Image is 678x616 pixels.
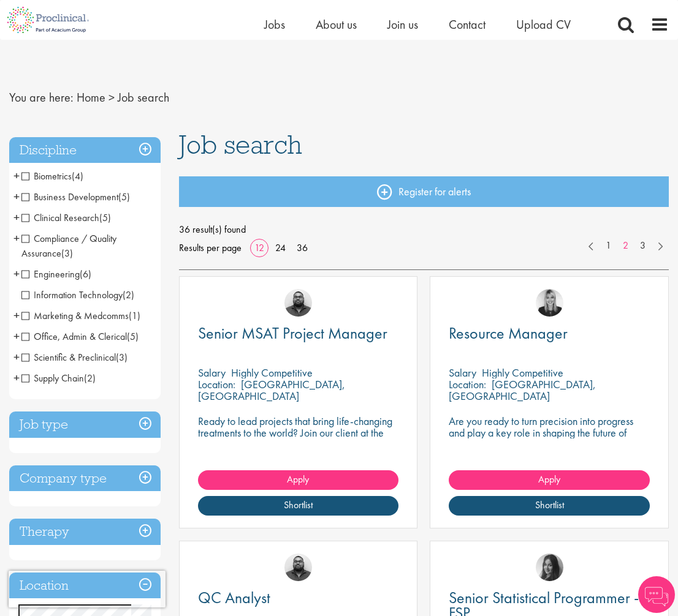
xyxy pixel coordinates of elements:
a: Resource Manager [449,326,650,341]
span: Location: [198,377,235,391]
img: Janelle Jones [536,289,563,317]
span: Biometrics [21,170,83,182]
span: (1) [129,309,140,322]
img: Heidi Hennigan [536,554,563,581]
span: Apply [538,473,560,486]
span: Salary [198,366,226,380]
a: QC Analyst [198,590,399,606]
span: + [13,369,20,387]
span: Apply [287,473,309,486]
span: Scientific & Preclinical [21,351,128,364]
a: Join us [387,17,418,32]
span: + [13,229,20,247]
h3: Discipline [9,137,161,163]
p: [GEOGRAPHIC_DATA], [GEOGRAPHIC_DATA] [198,377,345,403]
span: Resource Manager [449,323,568,344]
span: Office, Admin & Clerical [21,330,139,343]
a: Apply [449,470,650,490]
span: Engineering [21,268,91,280]
span: (3) [61,247,73,260]
span: + [13,348,20,366]
span: Job search [179,128,302,161]
span: (3) [116,351,128,364]
a: Upload CV [516,17,571,32]
span: + [13,306,20,325]
span: 36 result(s) found [179,220,669,239]
a: Contact [449,17,486,32]
span: Biometrics [21,170,72,182]
span: Information Technology [21,288,123,301]
h3: Company type [9,465,161,492]
a: Shortlist [449,496,650,516]
span: Information Technology [21,288,134,301]
span: Clinical Research [21,211,111,224]
span: Salary [449,366,476,380]
span: (5) [99,211,111,224]
span: Business Development [21,190,118,203]
span: Engineering [21,268,80,280]
span: Marketing & Medcomms [21,309,129,322]
a: 1 [600,239,617,253]
a: Register for alerts [179,176,669,207]
a: 3 [634,239,652,253]
a: Shortlist [198,496,399,516]
span: You are here: [9,89,74,105]
span: Location: [449,377,486,391]
h3: Therapy [9,519,161,545]
a: 2 [617,239,634,253]
span: Scientific & Preclinical [21,351,116,364]
span: (2) [84,372,96,385]
span: Senior MSAT Project Manager [198,323,387,344]
iframe: reCAPTCHA [9,571,166,607]
span: > [109,89,115,105]
p: Ready to lead projects that bring life-changing treatments to the world? Join our client at the f... [198,415,399,462]
span: (5) [118,190,130,203]
span: Office, Admin & Clerical [21,330,127,343]
a: Senior MSAT Project Manager [198,326,399,341]
img: Ashley Bennett [284,289,312,317]
span: Marketing & Medcomms [21,309,140,322]
p: [GEOGRAPHIC_DATA], [GEOGRAPHIC_DATA] [449,377,596,403]
span: + [13,167,20,185]
img: Ashley Bennett [284,554,312,581]
span: Supply Chain [21,372,84,385]
span: Compliance / Quality Assurance [21,232,116,260]
span: Supply Chain [21,372,96,385]
a: About us [316,17,357,32]
a: 24 [271,241,290,254]
p: Are you ready to turn precision into progress and play a key role in shaping the future of pharma... [449,415,650,450]
h3: Job type [9,411,161,438]
a: breadcrumb link [77,89,105,105]
p: Highly Competitive [231,366,313,380]
span: + [13,208,20,227]
span: (2) [123,288,134,301]
span: Clinical Research [21,211,99,224]
span: Results per page [179,239,242,257]
span: + [13,327,20,345]
span: Job search [118,89,169,105]
p: Highly Competitive [482,366,563,380]
span: Business Development [21,190,130,203]
a: 12 [250,241,269,254]
span: (5) [127,330,139,343]
a: Jobs [264,17,285,32]
span: + [13,265,20,283]
span: (4) [72,170,83,182]
span: + [13,187,20,206]
a: Apply [198,470,399,490]
img: Chatbot [638,576,675,613]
